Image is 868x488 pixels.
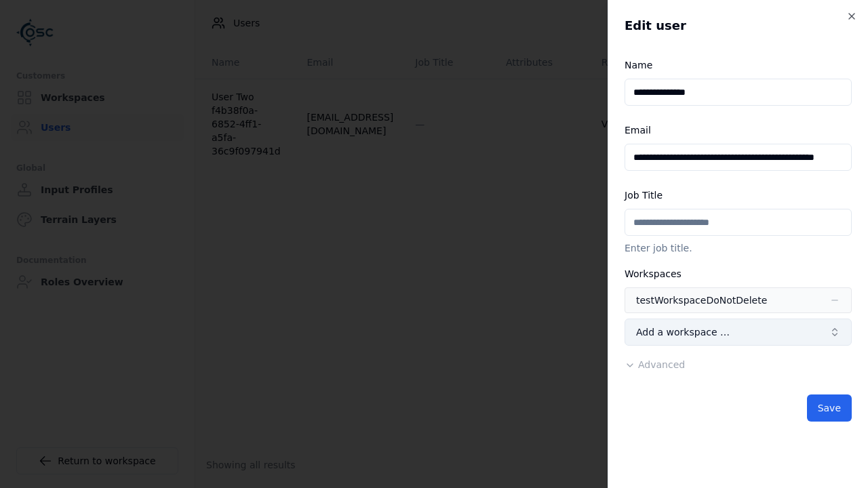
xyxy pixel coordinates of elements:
[625,190,663,201] label: Job Title
[636,325,730,339] span: Add a workspace …
[625,60,652,70] label: Name
[625,16,852,35] h2: Edit user
[625,268,682,279] label: Workspaces
[636,293,767,307] div: testWorkspaceDoNotDelete
[625,125,651,136] label: Email
[638,359,685,370] span: Advanced
[625,358,685,371] button: Advanced
[807,394,852,422] button: Save
[625,241,852,255] p: Enter job title.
